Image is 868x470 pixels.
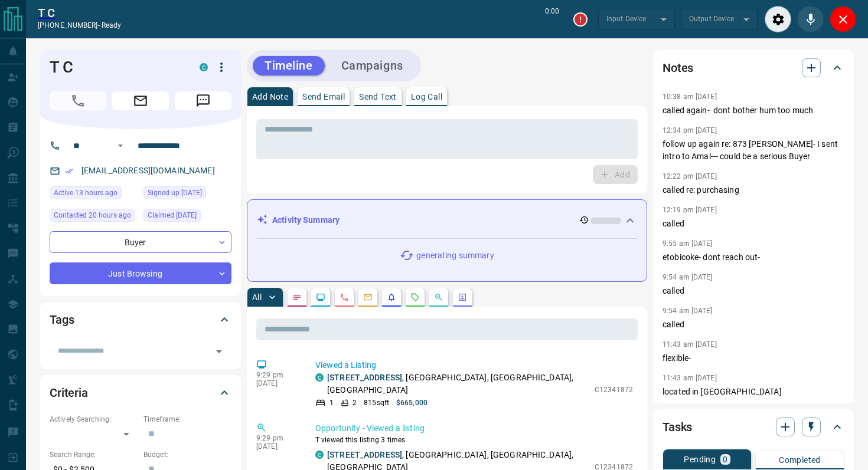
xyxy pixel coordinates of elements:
[292,292,302,302] svg: Notes
[353,397,357,408] p: 2
[315,359,633,372] p: Viewed a Listing
[663,206,717,214] p: 12:19 pm [DATE]
[327,450,402,459] a: [STREET_ADDRESS]
[387,292,396,302] svg: Listing Alerts
[252,293,262,301] p: All
[175,91,231,110] span: Message
[302,93,345,101] p: Send Email
[315,422,633,435] p: Opportunity - Viewed a listing
[364,397,389,408] p: 815 sqft
[663,126,717,134] p: 12:34 pm [DATE]
[200,63,208,71] div: condos.ca
[50,310,74,329] h2: Tags
[663,374,717,382] p: 11:43 am [DATE]
[143,186,231,203] div: Wed Jan 01 2025
[797,6,824,32] div: Mute
[315,451,324,459] div: condos.ca
[663,285,844,297] p: called
[54,187,118,199] span: Active 13 hours ago
[663,318,844,331] p: called
[50,186,138,203] div: Tue Oct 14 2025
[253,56,325,75] button: Timeline
[458,292,467,302] svg: Agent Actions
[830,6,856,32] div: Close
[416,249,494,262] p: generating summary
[663,413,844,441] div: Tasks
[148,187,202,199] span: Signed up [DATE]
[663,251,844,264] p: etobicoke- dont reach out-
[143,209,231,225] div: Thu Jan 02 2025
[663,104,844,117] p: called again- dont bother hum too much
[363,292,373,302] svg: Emails
[50,379,231,407] div: Criteria
[779,456,821,464] p: Completed
[50,449,138,460] p: Search Range:
[663,138,844,163] p: follow up again re: 873 [PERSON_NAME]- I sent intro to Amal--- could be a serious Buyer
[327,373,402,382] a: [STREET_ADDRESS]
[663,307,713,315] p: 9:54 am [DATE]
[112,91,169,110] span: Email
[315,435,633,445] p: T viewed this listing 3 times
[38,6,121,20] a: T C
[81,166,215,175] a: [EMAIL_ADDRESS][DOMAIN_NAME]
[252,93,288,101] p: Add Note
[148,209,197,221] span: Claimed [DATE]
[329,397,334,408] p: 1
[545,6,559,32] p: 0:00
[340,292,349,302] svg: Calls
[329,56,415,75] button: Campaigns
[684,455,716,464] p: Pending
[50,209,138,225] div: Tue Oct 14 2025
[595,384,633,395] p: C12341872
[663,93,717,101] p: 10:38 am [DATE]
[359,93,397,101] p: Send Text
[50,305,231,334] div: Tags
[50,383,88,402] h2: Criteria
[50,414,138,425] p: Actively Searching:
[50,262,231,284] div: Just Browsing
[663,386,844,398] p: located in [GEOGRAPHIC_DATA]
[315,373,324,382] div: condos.ca
[65,167,73,175] svg: Email Verified
[723,455,727,464] p: 0
[663,58,693,77] h2: Notes
[663,218,844,230] p: called
[663,54,844,82] div: Notes
[663,184,844,196] p: called re: purchasing
[50,58,182,77] h1: T C
[143,414,231,425] p: Timeframe:
[257,209,637,231] div: Activity Summary
[113,139,128,153] button: Open
[663,239,713,248] p: 9:55 am [DATE]
[663,352,844,364] p: flexible-
[256,434,298,442] p: 9:29 pm
[50,91,106,110] span: Call
[50,231,231,253] div: Buyer
[102,21,122,29] span: ready
[211,343,227,360] button: Open
[327,372,589,396] p: , [GEOGRAPHIC_DATA], [GEOGRAPHIC_DATA], [GEOGRAPHIC_DATA]
[272,214,340,226] p: Activity Summary
[765,6,791,32] div: Audio Settings
[256,442,298,451] p: [DATE]
[316,292,325,302] svg: Lead Browsing Activity
[396,397,428,408] p: $665,000
[38,20,121,31] p: [PHONE_NUMBER] -
[143,449,231,460] p: Budget:
[663,273,713,281] p: 9:54 am [DATE]
[663,340,717,349] p: 11:43 am [DATE]
[411,93,442,101] p: Log Call
[256,379,298,387] p: [DATE]
[410,292,420,302] svg: Requests
[434,292,443,302] svg: Opportunities
[663,172,717,180] p: 12:22 pm [DATE]
[663,418,692,436] h2: Tasks
[54,209,131,221] span: Contacted 20 hours ago
[256,371,298,379] p: 9:29 pm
